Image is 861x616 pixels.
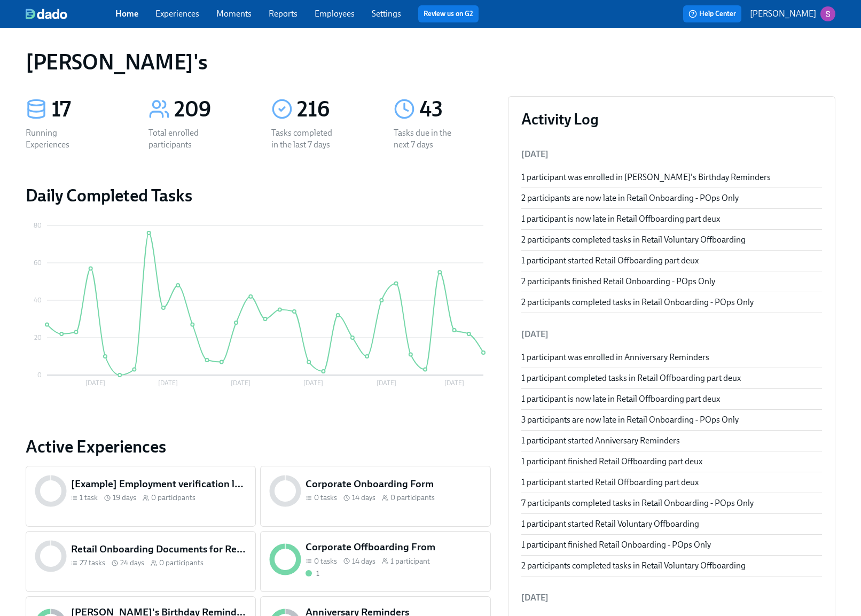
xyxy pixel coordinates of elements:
[314,493,337,503] span: 0 tasks
[521,393,822,405] div: 1 participant is now late in Retail Offboarding part deux
[521,518,822,530] div: 1 participant started Retail Voluntary Offboarding
[394,127,462,151] div: Tasks due in the next 7 days
[120,558,144,568] span: 24 days
[297,96,369,123] div: 216
[444,379,464,387] tspan: [DATE]
[390,493,435,503] span: 0 participants
[37,371,42,379] tspan: 0
[151,493,195,503] span: 0 participants
[521,192,822,204] div: 2 participants are now late in Retail Onboarding - POps Only
[26,185,491,206] h2: Daily Completed Tasks
[26,49,208,75] h1: [PERSON_NAME]'s
[231,379,251,387] tspan: [DATE]
[26,9,115,19] a: dado
[306,568,319,579] div: Completed all due tasks
[521,110,822,129] h3: Activity Log
[521,539,822,551] div: 1 participant finished Retail Onboarding - POps Only
[148,127,217,151] div: Total enrolled participants
[521,456,822,467] div: 1 participant finished Retail Offboarding part deux
[26,9,67,19] img: dado
[260,466,490,527] a: Corporate Onboarding Form0 tasks 14 days0 participants
[159,558,203,568] span: 0 participants
[34,297,42,304] tspan: 40
[521,560,822,572] div: 2 participants completed tasks in Retail Voluntary Offboarding
[216,9,252,19] a: Moments
[390,556,430,566] span: 1 participant
[34,259,42,267] tspan: 60
[26,436,491,457] a: Active Experiences
[26,531,256,592] a: Retail Onboarding Documents for Review & Signing27 tasks 24 days0 participants
[521,585,822,611] li: [DATE]
[71,542,247,556] h5: Retail Onboarding Documents for Review & Signing
[521,297,822,308] div: 2 participants completed tasks in Retail Onboarding - POps Only
[113,493,136,503] span: 19 days
[418,5,479,22] button: Review us on G2
[34,222,42,229] tspan: 80
[419,96,491,123] div: 43
[377,379,396,387] tspan: [DATE]
[521,352,822,363] div: 1 participant was enrolled in Anniversary Reminders
[80,493,98,503] span: 1 task
[315,9,355,19] a: Employees
[303,379,323,387] tspan: [DATE]
[269,9,298,19] a: Reports
[352,493,375,503] span: 14 days
[158,379,178,387] tspan: [DATE]
[352,556,375,566] span: 14 days
[372,9,401,19] a: Settings
[820,6,835,21] img: ACg8ocKvalk5eKiSYA0Mj5kntfYcqlTkZhBNoQiYmXyzfaV5EtRlXQ=s96-c
[260,531,490,592] a: Corporate Offboarding From0 tasks 14 days1 participant1
[521,372,822,384] div: 1 participant completed tasks in Retail Offboarding part deux
[688,9,736,19] span: Help Center
[521,255,822,267] div: 1 participant started Retail Offboarding part deux
[521,497,822,509] div: 7 participants completed tasks in Retail Onboarding - POps Only
[26,127,94,151] div: Running Experiences
[521,477,822,488] div: 1 participant started Retail Offboarding part deux
[306,477,482,491] h5: Corporate Onboarding Form
[521,171,822,183] div: 1 participant was enrolled in [PERSON_NAME]'s Birthday Reminders
[314,556,337,566] span: 0 tasks
[521,322,822,347] li: [DATE]
[80,558,105,568] span: 27 tasks
[155,9,199,19] a: Experiences
[174,96,246,123] div: 209
[521,234,822,246] div: 2 participants completed tasks in Retail Voluntary Offboarding
[316,568,319,579] div: 1
[521,435,822,447] div: 1 participant started Anniversary Reminders
[115,9,138,19] a: Home
[750,8,816,20] p: [PERSON_NAME]
[424,9,473,19] a: Review us on G2
[306,540,482,554] h5: Corporate Offboarding From
[71,477,247,491] h5: [Example] Employment verification letters
[521,276,822,287] div: 2 participants finished Retail Onboarding - POps Only
[521,414,822,426] div: 3 participants are now late in Retail Onboarding - POps Only
[271,127,340,151] div: Tasks completed in the last 7 days
[521,213,822,225] div: 1 participant is now late in Retail Offboarding part deux
[683,5,741,22] button: Help Center
[85,379,105,387] tspan: [DATE]
[51,96,123,123] div: 17
[750,6,835,21] button: [PERSON_NAME]
[26,466,256,527] a: [Example] Employment verification letters1 task 19 days0 participants
[521,149,549,159] span: [DATE]
[34,334,42,341] tspan: 20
